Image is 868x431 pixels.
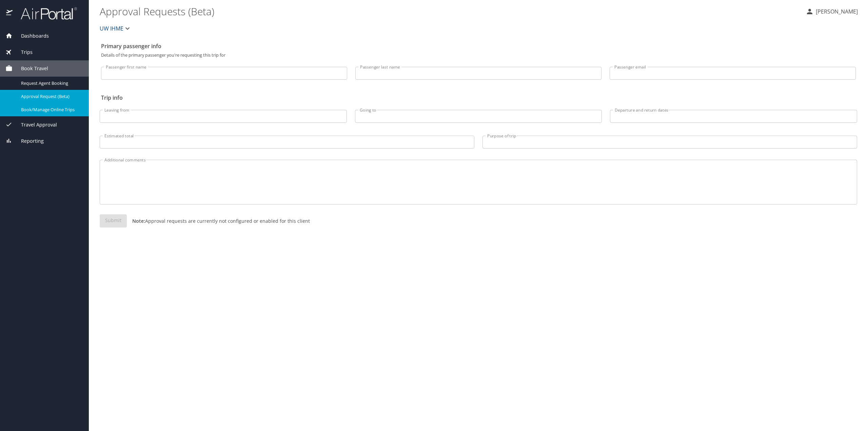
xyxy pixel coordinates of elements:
span: Request Agent Booking [21,80,81,86]
span: UW IHME [100,24,123,33]
h2: Primary passenger info [101,41,856,52]
span: Book/Manage Online Trips [21,106,81,113]
p: Approval requests are currently not configured or enabled for this client [127,217,310,224]
h2: Trip info [101,92,856,103]
button: UW IHME [97,22,134,35]
span: Reporting [13,137,44,145]
strong: Note: [132,218,145,224]
span: Dashboards [13,32,49,40]
span: Book Travel [13,65,48,72]
button: [PERSON_NAME] [803,5,861,18]
h1: Approval Requests (Beta) [100,1,800,22]
p: Details of the primary passenger you're requesting this trip for [101,53,856,57]
img: airportal-logo.png [13,7,77,20]
span: Trips [13,48,33,56]
span: Approval Request (Beta) [21,93,81,100]
p: [PERSON_NAME] [814,7,858,16]
span: Travel Approval [13,121,57,129]
img: icon-airportal.png [6,7,13,20]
